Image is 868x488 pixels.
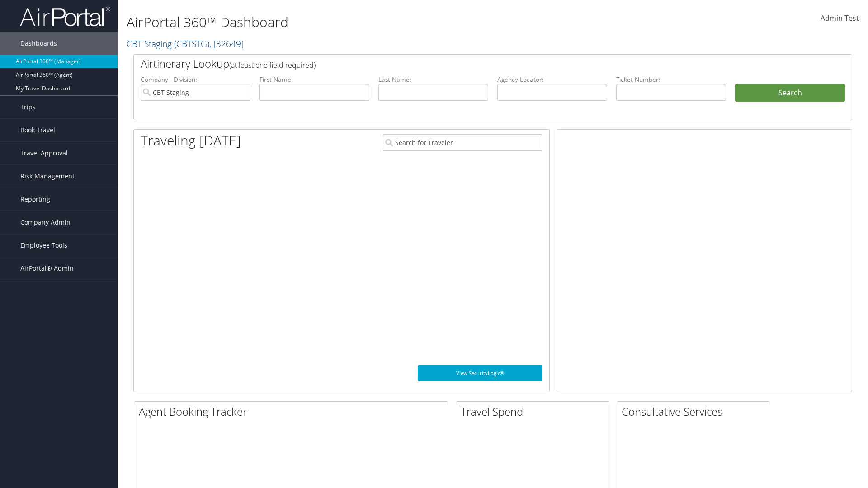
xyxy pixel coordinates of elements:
span: ( CBTSTG ) [174,38,209,50]
h1: Traveling [DATE] [141,131,241,150]
label: First Name: [259,75,369,84]
label: Agency Locator: [497,75,607,84]
a: CBT Staging [127,38,244,50]
h2: Consultative Services [622,404,770,419]
button: Search [735,84,845,102]
span: , [ 32649 ] [209,38,244,50]
h1: AirPortal 360™ Dashboard [127,13,615,32]
h2: Travel Spend [461,404,609,419]
a: View SecurityLogic® [418,365,542,381]
label: Last Name: [378,75,488,84]
input: Search for Traveler [383,134,542,151]
span: Reporting [20,188,50,211]
span: Employee Tools [20,234,67,257]
span: Risk Management [20,165,75,188]
span: Admin Test [821,13,859,23]
span: Travel Approval [20,142,68,164]
a: Admin Test [821,5,859,33]
span: (at least one field required) [229,60,316,70]
span: Book Travel [20,119,55,141]
span: Dashboards [20,32,57,55]
span: Trips [20,96,36,118]
h2: Airtinerary Lookup [141,56,785,71]
label: Company - Division: [141,75,250,84]
label: Ticket Number: [616,75,726,84]
span: Company Admin [20,211,71,234]
span: AirPortal® Admin [20,257,74,280]
img: airportal-logo.png [20,6,110,27]
h2: Agent Booking Tracker [139,404,448,419]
